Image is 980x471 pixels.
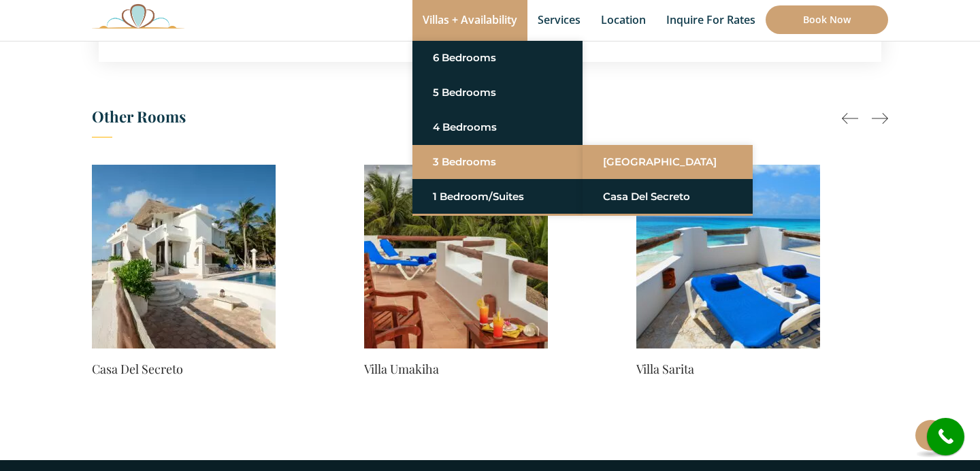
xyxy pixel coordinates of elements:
[636,359,820,378] a: Villa Sarita
[603,150,732,174] a: [GEOGRAPHIC_DATA]
[433,80,562,105] a: 5 Bedrooms
[92,103,888,137] h3: Other Rooms
[92,359,276,378] a: Casa Del Secreto
[433,115,562,140] a: 4 Bedrooms
[927,418,964,455] a: call
[433,46,562,70] a: 6 Bedrooms
[364,359,548,378] a: Villa Umakiha
[930,421,961,452] i: call
[766,5,888,34] a: Book Now
[433,184,562,209] a: 1 Bedroom/Suites
[433,150,562,174] a: 3 Bedrooms
[603,184,732,209] a: Casa del Secreto
[92,3,184,29] img: Awesome Logo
